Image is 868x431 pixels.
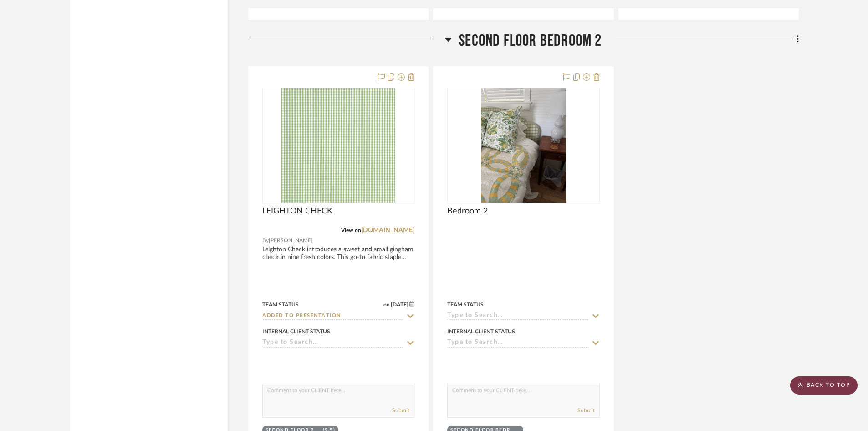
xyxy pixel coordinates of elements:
input: Type to Search… [262,339,403,348]
button: Submit [577,406,595,415]
input: Type to Search… [447,339,588,348]
span: LEIGHTON CHECK [262,206,332,216]
div: Internal Client Status [447,327,515,336]
img: LEIGHTON CHECK [281,88,395,203]
span: By [262,236,269,245]
input: Type to Search… [447,312,588,321]
scroll-to-top-button: BACK TO TOP [790,376,858,395]
img: Bedroom 2 [481,88,567,203]
div: Team Status [262,301,299,309]
button: Submit [392,406,409,415]
span: Second Floor Bedroom 2 [459,31,602,51]
span: Bedroom 2 [447,206,488,216]
div: Team Status [447,301,484,309]
span: [PERSON_NAME] [269,236,313,245]
span: on [383,302,390,307]
input: Type to Search… [262,312,403,321]
div: Internal Client Status [262,327,330,336]
a: [DOMAIN_NAME] [361,227,414,234]
span: View on [341,228,361,233]
span: [DATE] [390,301,409,308]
